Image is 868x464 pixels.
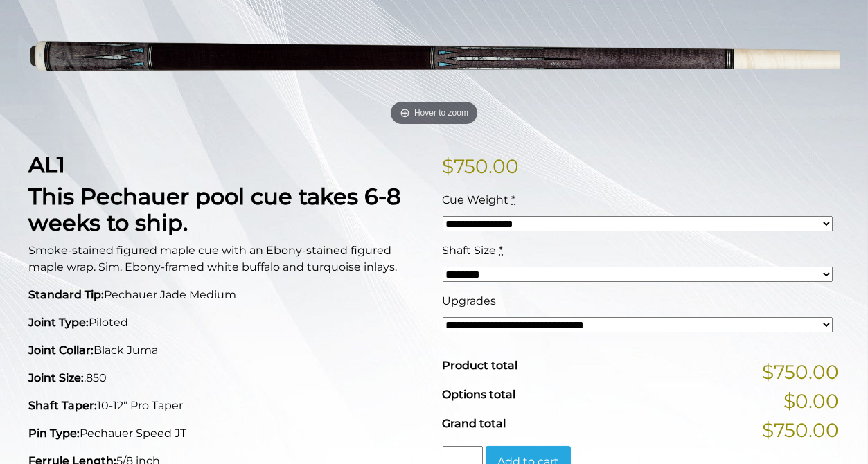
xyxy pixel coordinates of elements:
[499,244,504,257] abbr: required
[29,399,98,412] strong: Shaft Taper:
[763,416,840,445] span: $750.00
[29,342,426,359] p: Black Juma
[512,193,516,206] abbr: required
[443,154,520,178] bdi: 750.00
[443,294,497,307] span: Upgrades
[443,359,518,372] span: Product total
[443,193,509,206] span: Cue Weight
[29,425,426,442] p: Pechauer Speed JT
[29,370,426,386] p: .850
[29,371,85,384] strong: Joint Size:
[29,287,426,303] p: Pechauer Jade Medium
[29,183,402,236] strong: This Pechauer pool cue takes 6-8 weeks to ship.
[443,244,497,257] span: Shaft Size
[29,151,66,178] strong: AL1
[443,154,454,178] span: $
[29,316,89,329] strong: Joint Type:
[29,244,398,274] span: Smoke-stained figured maple cue with an Ebony-stained figured maple wrap. Sim. Ebony-framed white...
[29,398,426,414] p: 10-12" Pro Taper
[29,427,80,440] strong: Pin Type:
[29,288,105,301] strong: Standard Tip:
[763,357,840,386] span: $750.00
[443,388,516,401] span: Options total
[784,386,840,416] span: $0.00
[29,314,426,331] p: Piloted
[443,417,506,430] span: Grand total
[29,343,94,357] strong: Joint Collar:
